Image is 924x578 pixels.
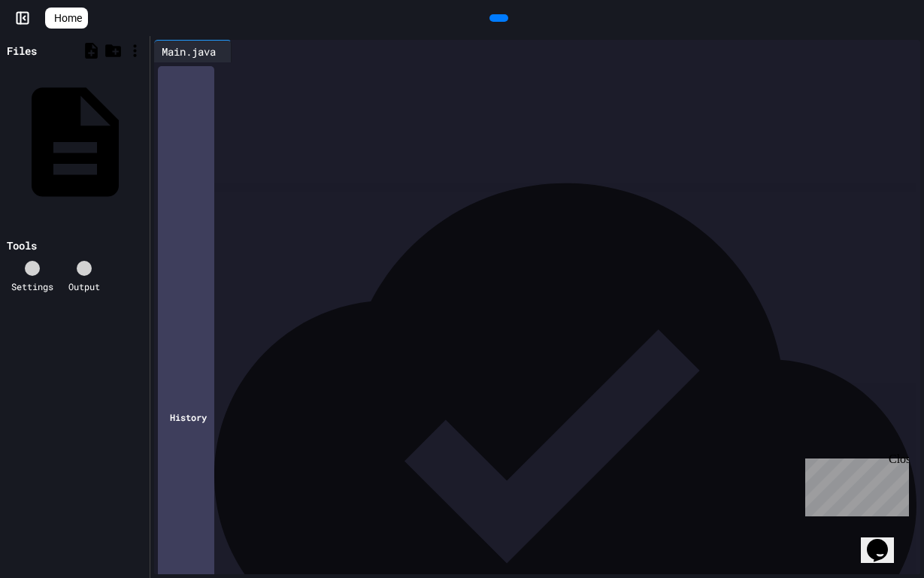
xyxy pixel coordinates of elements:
div: Files [7,43,37,59]
div: Output [68,280,100,293]
div: Chat with us now!Close [6,6,104,95]
div: Settings [11,280,53,293]
div: Main.java [154,40,232,62]
span: Home [54,11,82,26]
iframe: chat widget [799,452,909,516]
iframe: chat widget [861,518,909,563]
div: Main.java [154,44,223,59]
a: Home [45,8,88,29]
div: Tools [7,238,37,253]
